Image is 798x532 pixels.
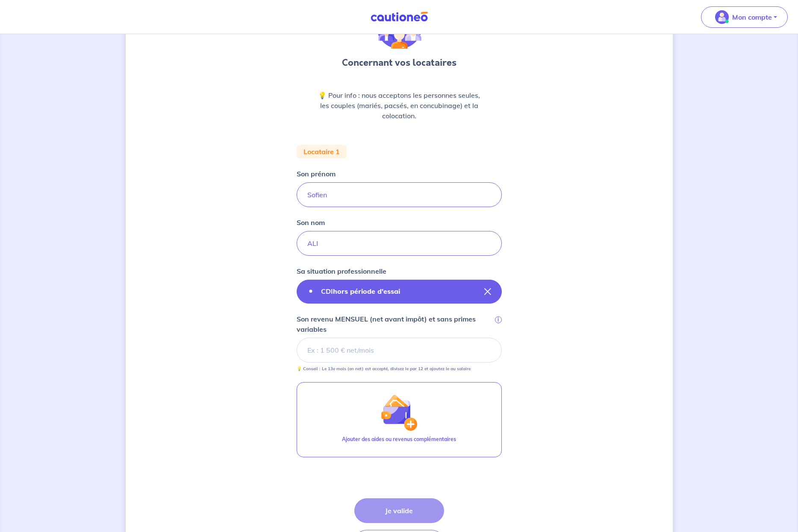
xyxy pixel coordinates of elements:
[297,266,386,276] p: Sa situation professionnelle
[297,169,336,179] p: Son prénom
[297,280,502,304] button: CDIhors période d'essai
[701,6,788,28] button: illu_account_valid_menu.svgMon compte
[297,314,493,334] p: Son revenu MENSUEL (net avant impôt) et sans primes variables
[321,286,400,296] p: CDI
[317,90,481,121] p: 💡 Pour info : nous acceptons les personnes seules, les couples (mariés, pacsés, en concubinage) e...
[297,145,347,158] div: Locataire 1
[297,182,502,207] input: John
[715,10,729,24] img: illu_account_valid_menu.svg
[342,56,456,70] h3: Concernant vos locataires
[333,287,400,295] strong: hors période d'essai
[297,217,325,228] p: Son nom
[297,338,502,362] input: Ex : 1 500 € net/mois
[297,366,471,372] p: 💡 Conseil : Le 13e mois (en net) est accepté, divisez le par 12 et ajoutez le au salaire
[297,231,502,256] input: Doe
[367,12,431,22] img: Cautioneo
[297,382,502,457] button: illu_wallet.svgAjouter des aides ou revenus complémentaires
[342,436,456,443] p: Ajouter des aides ou revenus complémentaires
[495,316,502,323] span: i
[732,12,772,22] p: Mon compte
[380,394,417,431] img: illu_wallet.svg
